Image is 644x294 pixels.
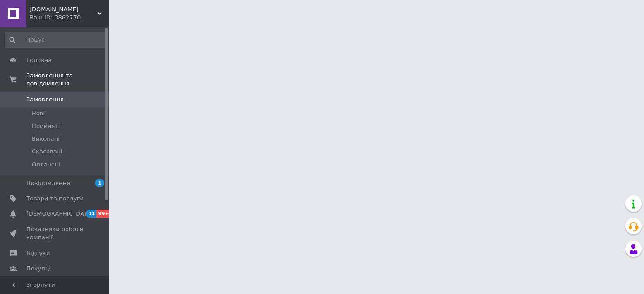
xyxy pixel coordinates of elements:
span: Замовлення та повідомлення [26,71,109,88]
span: Виконані [32,135,60,143]
span: Товари та послуги [26,194,84,203]
div: Ваш ID: 3862770 [29,14,109,22]
span: 1 [95,179,104,187]
span: Головна [26,56,52,64]
span: Відгуки [26,249,50,257]
span: Optmaster.shop [29,5,97,14]
span: Замовлення [26,95,64,104]
span: 11 [86,210,96,218]
span: Прийняті [32,122,60,130]
span: 99+ [96,210,111,218]
span: Скасовані [32,147,62,156]
span: Нові [32,109,45,118]
input: Пошук [5,32,107,48]
span: Показники роботи компанії [26,225,84,242]
span: Покупці [26,265,51,273]
span: Повідомлення [26,179,70,187]
span: [DEMOGRAPHIC_DATA] [26,210,93,218]
span: Оплачені [32,161,60,169]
